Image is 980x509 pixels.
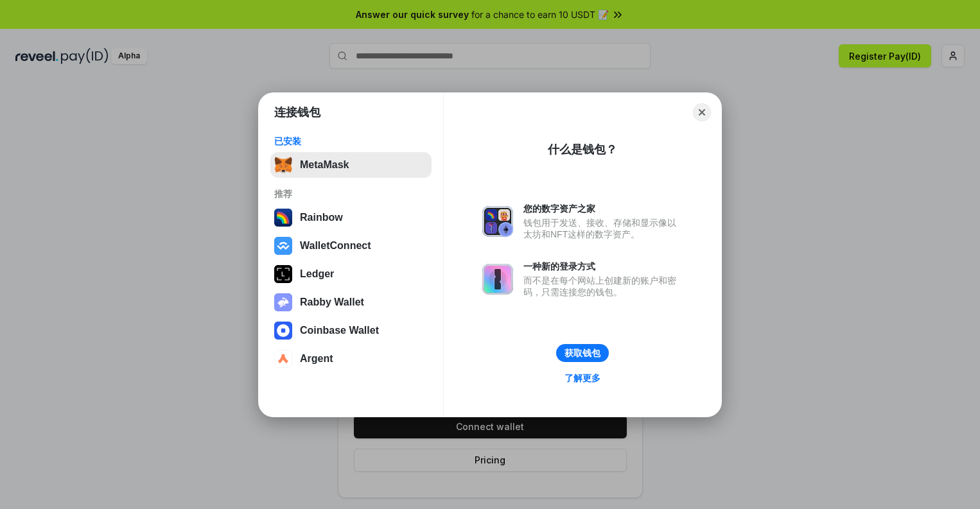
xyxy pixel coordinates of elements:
img: svg+xml,%3Csvg%20xmlns%3D%22http%3A%2F%2Fwww.w3.org%2F2000%2Fsvg%22%20width%3D%2228%22%20height%3... [274,265,292,283]
div: Argent [300,353,333,365]
div: 而不是在每个网站上创建新的账户和密码，只需连接您的钱包。 [523,275,683,298]
img: svg+xml,%3Csvg%20xmlns%3D%22http%3A%2F%2Fwww.w3.org%2F2000%2Fsvg%22%20fill%3D%22none%22%20viewBox... [482,264,513,295]
div: 已安装 [274,135,428,147]
div: 什么是钱包？ [548,142,617,157]
div: WalletConnect [300,240,371,252]
img: svg+xml,%3Csvg%20xmlns%3D%22http%3A%2F%2Fwww.w3.org%2F2000%2Fsvg%22%20fill%3D%22none%22%20viewBox... [482,206,513,237]
button: Coinbase Wallet [270,318,432,343]
button: MetaMask [270,152,432,178]
button: WalletConnect [270,233,432,259]
img: svg+xml,%3Csvg%20width%3D%2228%22%20height%3D%2228%22%20viewBox%3D%220%200%2028%2028%22%20fill%3D... [274,322,292,340]
div: MetaMask [300,159,349,171]
div: 推荐 [274,188,428,200]
h1: 连接钱包 [274,105,320,120]
img: svg+xml,%3Csvg%20xmlns%3D%22http%3A%2F%2Fwww.w3.org%2F2000%2Fsvg%22%20fill%3D%22none%22%20viewBox... [274,293,292,311]
button: 获取钱包 [556,344,609,362]
div: 一种新的登录方式 [523,261,683,272]
div: Rabby Wallet [300,297,364,308]
button: Rainbow [270,205,432,230]
img: svg+xml,%3Csvg%20width%3D%2228%22%20height%3D%2228%22%20viewBox%3D%220%200%2028%2028%22%20fill%3D... [274,237,292,255]
button: Argent [270,346,432,372]
img: svg+xml,%3Csvg%20width%3D%22120%22%20height%3D%22120%22%20viewBox%3D%220%200%20120%20120%22%20fil... [274,209,292,227]
div: 了解更多 [564,372,600,384]
img: svg+xml,%3Csvg%20fill%3D%22none%22%20height%3D%2233%22%20viewBox%3D%220%200%2035%2033%22%20width%... [274,156,292,174]
div: Ledger [300,268,334,280]
div: Rainbow [300,212,343,223]
img: svg+xml,%3Csvg%20width%3D%2228%22%20height%3D%2228%22%20viewBox%3D%220%200%2028%2028%22%20fill%3D... [274,350,292,368]
div: 您的数字资产之家 [523,203,683,214]
button: Close [693,103,711,121]
div: Coinbase Wallet [300,325,379,336]
div: 钱包用于发送、接收、存储和显示像以太坊和NFT这样的数字资产。 [523,217,683,240]
a: 了解更多 [557,370,608,386]
button: Ledger [270,261,432,287]
div: 获取钱包 [564,347,600,359]
button: Rabby Wallet [270,289,432,315]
